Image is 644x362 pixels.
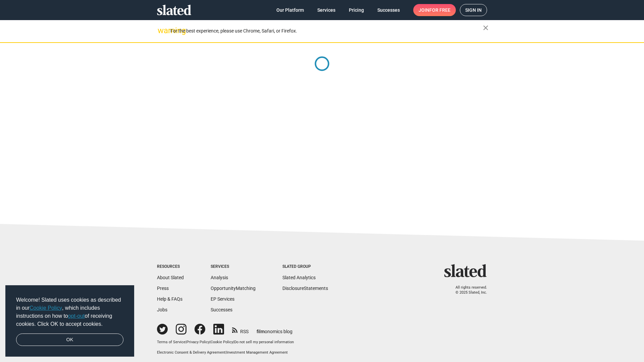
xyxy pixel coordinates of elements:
[5,285,134,357] div: cookieconsent
[349,4,364,16] span: Pricing
[377,4,400,16] span: Successes
[271,4,309,16] a: Our Platform
[210,340,211,344] span: |
[157,286,169,291] a: Press
[30,305,62,311] a: Cookie Policy
[465,4,482,16] span: Sign in
[157,350,225,355] a: Electronic Consent & Delivery Agreement
[211,286,256,291] a: OpportunityMatching
[211,275,228,280] a: Analysis
[157,275,184,280] a: About Slated
[157,296,182,302] a: Help & FAQs
[419,4,450,16] span: Join
[157,340,185,344] a: Terms of Service
[372,4,405,16] a: Successes
[343,4,369,16] a: Pricing
[225,350,226,355] span: |
[233,340,234,344] span: |
[232,324,249,335] a: RSS
[234,340,294,345] button: Do not sell my personal information
[157,264,184,269] div: Resources
[282,275,316,280] a: Slated Analytics
[282,286,328,291] a: DisclosureStatements
[282,264,328,269] div: Slated Group
[186,340,210,344] a: Privacy Policy
[211,340,233,344] a: Cookie Policy
[257,323,292,335] a: filmonomics blog
[170,26,483,36] div: For the best experience, please use Chrome, Safari, or Firefox.
[226,350,288,355] a: Investment Management Agreement
[257,329,265,334] span: film
[448,285,487,295] p: All rights reserved. © 2025 Slated, Inc.
[211,264,256,269] div: Services
[157,307,167,312] a: Jobs
[276,4,304,16] span: Our Platform
[16,334,123,346] a: dismiss cookie message
[68,313,85,319] a: opt-out
[211,296,234,302] a: EP Services
[185,340,186,344] span: |
[317,4,335,16] span: Services
[312,4,341,16] a: Services
[413,4,456,16] a: Joinfor free
[482,24,490,32] mat-icon: close
[158,26,166,35] mat-icon: warning
[429,4,450,16] span: for free
[460,4,487,16] a: Sign in
[211,307,232,312] a: Successes
[16,296,123,328] span: Welcome! Slated uses cookies as described in our , which includes instructions on how to of recei...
